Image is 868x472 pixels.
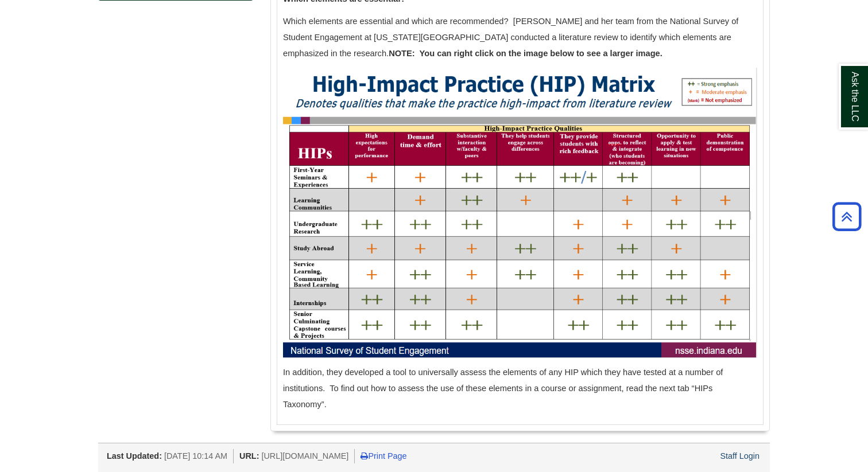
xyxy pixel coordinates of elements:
span: URL: [239,451,259,461]
a: Print Page [361,451,406,461]
span: In addition, they developed a tool to universally assess the elements of any HIP which they have ... [283,368,723,409]
a: Back to Top [828,209,865,224]
span: [URL][DOMAIN_NAME] [261,451,348,461]
span: Last Updated: [107,451,162,461]
span: [DATE] 10:14 AM [164,451,227,461]
strong: NOTE: You can right click on the image below to see a larger image. [389,49,662,58]
i: Print Page [361,452,368,460]
a: Staff Login [720,451,759,461]
span: Which elements are essential and which are recommended? [PERSON_NAME] and her team from the Natio... [283,17,738,58]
